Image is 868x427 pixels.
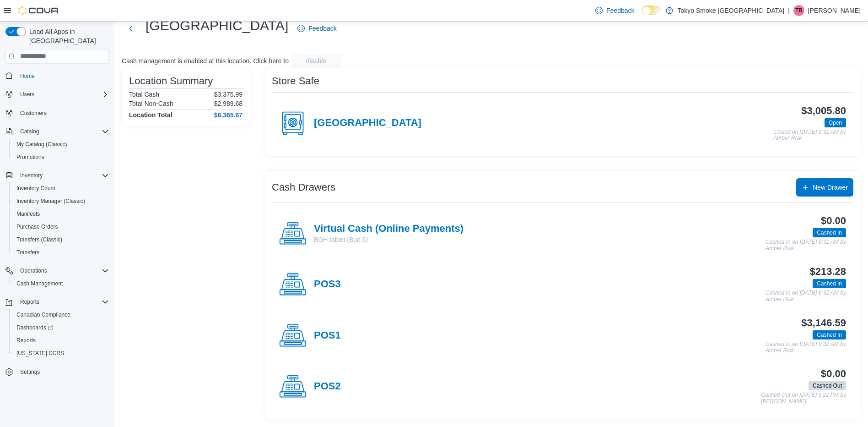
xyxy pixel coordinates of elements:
span: Transfers [13,247,109,258]
button: [US_STATE] CCRS [9,347,113,360]
button: Canadian Compliance [9,308,113,321]
a: Home [16,71,38,82]
span: My Catalog (Classic) [16,141,67,148]
span: Reports [16,337,36,344]
button: Operations [16,265,51,276]
button: Settings [2,365,113,378]
h3: Location Summary [129,76,213,87]
span: Open [829,119,842,127]
span: Promotions [16,153,44,161]
span: Customers [20,109,47,117]
span: Dashboards [16,324,53,331]
button: Purchase Orders [9,220,113,233]
span: Cash Management [13,278,109,289]
span: Purchase Orders [13,221,109,232]
h3: $213.28 [810,266,846,277]
button: New Drawer [796,178,853,197]
h4: $6,365.67 [214,111,243,119]
a: Inventory Count [13,183,59,194]
span: Cashed In [817,279,842,288]
button: Next [122,19,140,38]
a: Reports [13,335,39,346]
h3: $0.00 [821,215,846,226]
button: Inventory Count [9,182,113,195]
h4: POS1 [314,330,341,342]
span: Catalog [20,128,39,135]
a: Customers [16,108,50,119]
p: Cashed In on [DATE] 8:32 AM by Amber Risk [766,341,846,354]
input: Dark Mode [642,5,661,15]
button: Users [16,89,38,100]
a: Transfers [13,247,43,258]
span: Users [20,91,34,98]
span: Cashed Out [809,381,846,390]
button: Customers [2,106,113,120]
span: Inventory Manager (Classic) [16,197,85,205]
span: Inventory [16,170,109,181]
button: Transfers (Classic) [9,233,113,246]
span: Users [16,89,109,100]
button: Promotions [9,151,113,164]
img: Cova [18,6,59,15]
h4: Location Total [129,111,173,119]
span: Canadian Compliance [16,311,70,318]
button: Catalog [2,125,113,138]
button: Inventory [2,169,113,182]
h3: $3,005.80 [801,105,846,116]
span: Reports [20,298,39,306]
span: Promotions [13,152,109,163]
span: Manifests [13,208,109,219]
button: Reports [9,334,113,347]
h6: Total Non-Cash [129,100,173,107]
span: Cashed In [817,331,842,339]
span: Operations [16,265,109,276]
span: Settings [20,368,40,376]
span: Open [825,118,846,127]
span: Transfers (Classic) [16,236,62,243]
span: Catalog [16,126,109,137]
button: Reports [2,296,113,308]
span: Inventory Count [13,183,109,194]
h3: Cash Drawers [272,182,335,193]
button: Inventory Manager (Classic) [9,195,113,208]
span: Purchase Orders [16,223,58,230]
p: BOH tablet (Bud 6) [314,235,464,244]
button: Transfers [9,246,113,259]
h4: POS3 [314,279,341,290]
h4: [GEOGRAPHIC_DATA] [314,117,421,129]
p: Cashed In on [DATE] 8:31 AM by Amber Risk [766,239,846,252]
button: Users [2,88,113,101]
button: disable [291,54,342,68]
p: Cashed In on [DATE] 8:32 AM by Amber Risk [766,290,846,302]
button: My Catalog (Classic) [9,138,113,151]
a: [US_STATE] CCRS [13,348,68,359]
h4: POS2 [314,381,341,393]
p: | [788,5,790,16]
a: Feedback [592,1,638,20]
span: Inventory Count [16,185,55,192]
span: Cash Management [16,280,63,287]
p: Closed on [DATE] 8:31 AM by Amber Risk [773,129,846,142]
a: Dashboards [13,322,57,333]
button: Cash Management [9,277,113,290]
span: Feedback [606,6,634,15]
a: Cash Management [13,278,66,289]
p: $3,375.99 [214,91,243,98]
span: [US_STATE] CCRS [16,350,64,357]
span: Home [20,72,35,80]
button: Reports [16,296,43,307]
p: Cashed Out on [DATE] 5:22 PM by [PERSON_NAME] [761,392,846,405]
a: Purchase Orders [13,221,62,232]
button: Catalog [16,126,43,137]
span: Transfers [16,249,39,256]
span: Load All Apps in [GEOGRAPHIC_DATA] [26,27,109,45]
span: TB [795,5,802,16]
span: Inventory Manager (Classic) [13,196,109,207]
h3: $0.00 [821,368,846,379]
a: Inventory Manager (Classic) [13,196,89,207]
span: Cashed Out [813,382,842,390]
h4: Virtual Cash (Online Payments) [314,223,464,235]
span: Feedback [308,24,336,33]
p: Tokyo Smoke [GEOGRAPHIC_DATA] [678,5,785,16]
